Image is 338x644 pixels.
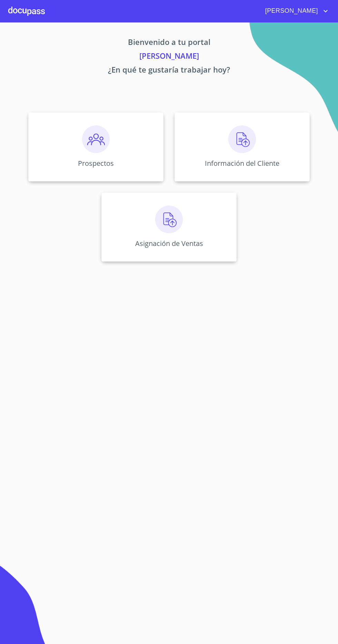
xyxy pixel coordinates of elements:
[155,206,183,233] img: carga.png
[228,125,256,153] img: carga.png
[260,6,330,17] button: account of current user
[8,64,330,78] p: ¿En qué te gustaría trabajar hoy?
[205,159,279,168] p: Información del Cliente
[135,239,203,248] p: Asignación de Ventas
[260,6,321,17] span: [PERSON_NAME]
[78,159,114,168] p: Prospectos
[8,50,330,64] p: [PERSON_NAME]
[8,36,330,50] p: Bienvenido a tu portal
[82,125,110,153] img: prospectos.png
